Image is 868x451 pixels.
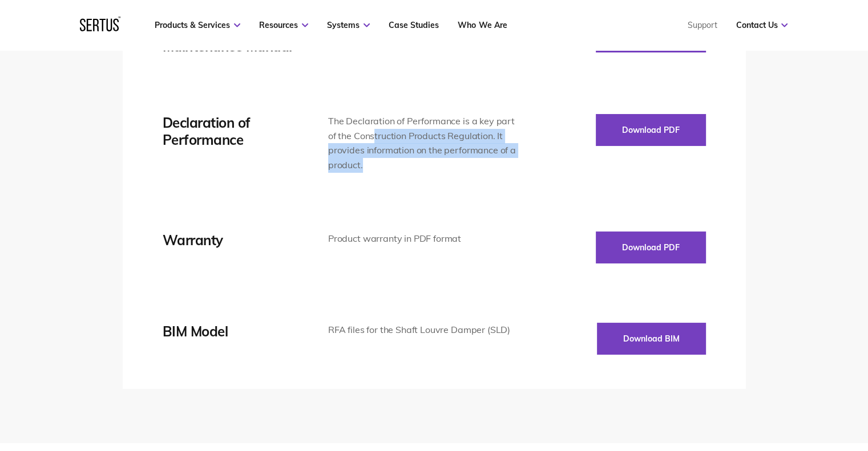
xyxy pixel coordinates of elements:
button: Download PDF [596,114,706,146]
a: Support [687,20,717,30]
a: Resources [259,20,308,30]
a: Products & Services [155,20,240,30]
div: The Declaration of Performance is a key part of the Construction Products Regulation. It provides... [328,114,517,172]
button: Download BIM [597,323,706,355]
div: BIM Model [163,323,294,340]
div: Declaration of Performance [163,114,294,148]
a: Case Studies [389,20,439,30]
a: Systems [327,20,370,30]
a: Contact Us [736,20,788,30]
a: Who We Are [458,20,507,30]
div: Warranty [163,231,294,249]
div: RFA files for the Shaft Louvre Damper (SLD) [328,323,517,338]
div: Product warranty in PDF format [328,231,517,246]
button: Download PDF [596,231,706,263]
